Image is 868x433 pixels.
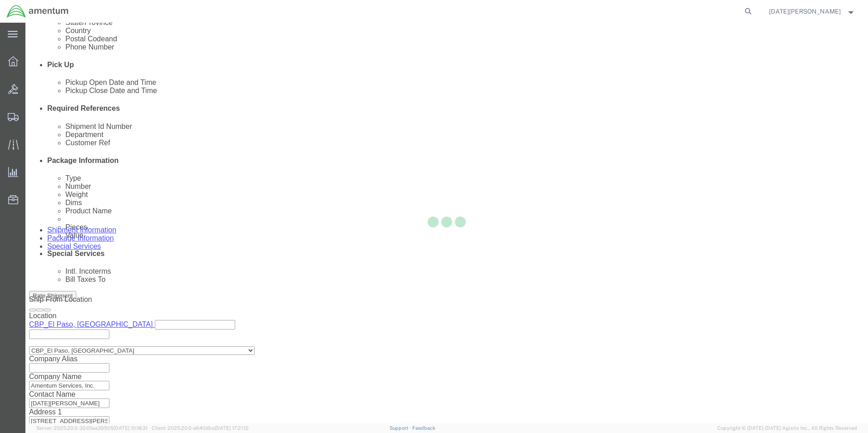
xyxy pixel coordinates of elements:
span: Noel Arrieta [769,6,841,16]
span: [DATE] 17:21:12 [215,425,249,431]
a: Support [390,425,412,431]
img: logo [6,5,69,18]
span: Server: 2025.20.0-32d5ea39505 [36,425,148,431]
span: Client: 2025.20.0-e640dba [152,425,249,431]
button: [DATE][PERSON_NAME] [769,6,856,17]
span: [DATE] 10:18:31 [113,425,148,431]
span: Copyright © [DATE]-[DATE] Agistix Inc., All Rights Reserved [717,424,857,432]
a: Feedback [412,425,435,431]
